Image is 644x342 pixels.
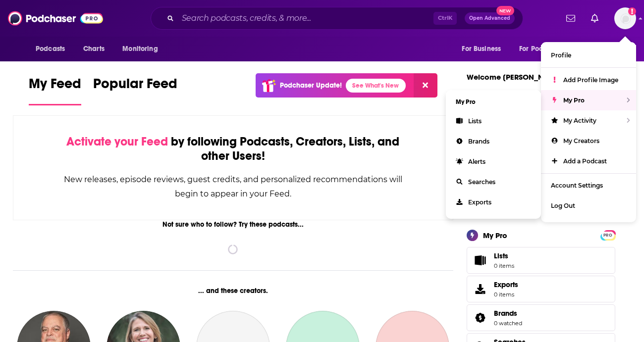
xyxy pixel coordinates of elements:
span: Activate your Feed [66,134,168,149]
a: Brands [494,309,522,318]
a: My Feed [29,75,81,105]
a: Charts [77,40,110,58]
span: 0 items [494,262,514,269]
button: open menu [513,40,581,58]
a: See What's New [346,79,406,93]
a: Brands [470,311,490,325]
a: Show notifications dropdown [562,10,579,27]
span: Profile [551,51,571,59]
button: Show profile menu [614,7,636,29]
div: My Pro [483,231,507,240]
button: open menu [29,40,78,58]
a: Add Profile Image [541,70,636,90]
a: My Creators [541,131,636,151]
div: ... and these creators. [13,287,453,295]
span: Lists [494,251,508,260]
span: New [496,6,514,15]
span: Log Out [551,202,575,209]
span: Logged in as haleysmith21 [614,7,636,29]
span: My Pro [563,97,585,104]
span: Popular Feed [93,75,177,98]
span: Add a Podcast [563,157,607,165]
span: 0 items [494,291,518,298]
a: Profile [541,45,636,65]
div: Search podcasts, credits, & more... [151,7,523,30]
span: Charts [83,42,105,56]
span: Account Settings [551,182,603,189]
span: Brands [467,304,615,331]
span: My Activity [563,117,596,124]
span: Exports [494,280,518,289]
a: 0 watched [494,320,522,327]
a: PRO [602,231,614,239]
button: open menu [579,40,615,58]
a: Exports [467,276,615,302]
img: Podchaser - Follow, Share and Rate Podcasts [8,9,103,28]
button: open menu [455,40,513,58]
span: Exports [470,282,490,296]
svg: Add a profile image [628,7,636,15]
a: Add a Podcast [541,151,636,171]
div: by following Podcasts, Creators, Lists, and other Users! [63,135,403,163]
span: Open Advanced [469,16,510,21]
span: Ctrl K [433,12,457,25]
ul: Show profile menu [541,42,636,222]
a: Welcome [PERSON_NAME]! [467,72,565,82]
p: Podchaser Update! [280,81,342,90]
a: Show notifications dropdown [587,10,602,27]
span: PRO [602,232,614,239]
span: My Feed [29,75,81,98]
span: Brands [494,309,517,318]
a: Lists [467,247,615,274]
button: Open AdvancedNew [465,12,515,24]
span: Lists [470,253,490,267]
span: Lists [494,251,514,260]
img: User Profile [614,7,636,29]
a: Account Settings [541,175,636,195]
span: Add Profile Image [563,76,618,84]
span: For Business [462,42,501,56]
a: Popular Feed [93,75,177,105]
input: Search podcasts, credits, & more... [178,10,433,26]
span: Monitoring [122,42,158,56]
div: Not sure who to follow? Try these podcasts... [13,220,453,229]
div: New releases, episode reviews, guest credits, and personalized recommendations will begin to appe... [63,172,403,201]
span: Podcasts [36,42,65,56]
span: For Podcasters [519,42,567,56]
span: My Creators [563,137,599,145]
button: open menu [115,40,170,58]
